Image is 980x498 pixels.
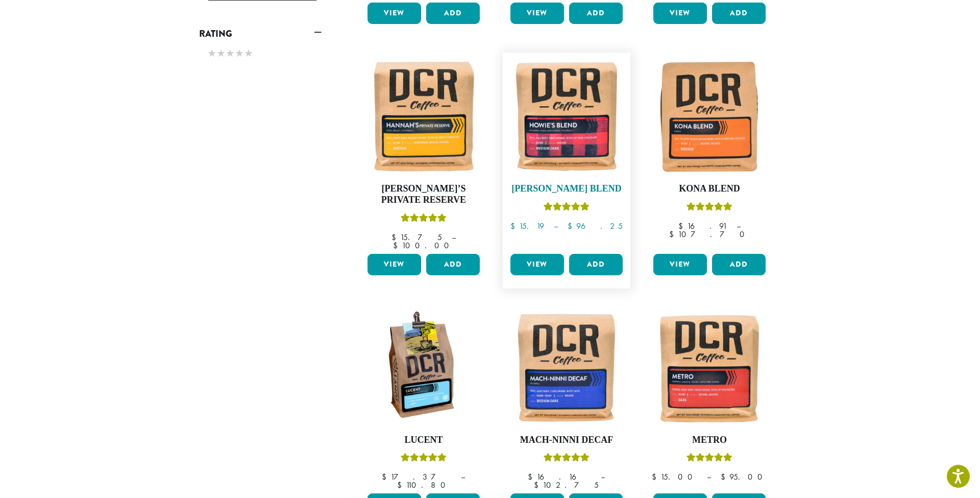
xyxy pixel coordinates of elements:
div: Rated 5.00 out of 5 [401,212,447,227]
img: Hannahs-Private-Reserve-12oz-300x300.jpg [365,58,482,175]
img: Howies-Blend-12oz-300x300.jpg [508,58,625,175]
span: – [737,221,741,231]
div: Rated 5.00 out of 5 [687,452,732,467]
span: $ [382,471,390,482]
span: $ [510,221,519,231]
span: ★ [226,46,235,61]
bdi: 96.25 [568,221,623,231]
bdi: 100.00 [393,240,454,251]
h4: Kona Blend [651,183,768,195]
bdi: 110.80 [397,480,450,490]
bdi: 102.75 [534,480,599,490]
bdi: 16.16 [528,471,591,482]
button: Add [712,3,766,24]
span: ★ [216,46,226,61]
span: ★ [207,46,216,61]
div: Rated 4.67 out of 5 [544,201,590,216]
div: Rating [199,42,322,66]
bdi: 107.70 [669,229,749,240]
a: View [653,254,707,275]
span: $ [528,471,536,482]
span: $ [721,471,729,482]
bdi: 15.75 [391,232,442,243]
a: View [653,3,707,24]
span: – [707,471,711,482]
a: View [367,3,421,24]
h4: Mach-Ninni Decaf [508,435,625,446]
button: Add [426,3,480,24]
span: $ [669,229,678,240]
button: Add [426,254,480,275]
img: Kona-300x300.jpg [651,58,768,175]
a: MetroRated 5.00 out of 5 [651,309,768,490]
span: – [461,471,465,482]
div: Rated 5.00 out of 5 [544,452,590,467]
img: Metro-12oz-300x300.jpg [651,309,768,426]
img: DCRCoffee_DL_Bag_Lucent_2019_updated-300x300.jpg [365,309,482,426]
button: Add [569,3,623,24]
h4: Lucent [365,435,482,446]
h4: [PERSON_NAME]’s Private Reserve [365,183,482,205]
span: – [601,471,605,482]
img: Mach-Ninni-Decaf-12oz-300x300.jpg [508,309,625,426]
span: $ [652,471,660,482]
a: [PERSON_NAME]’s Private ReserveRated 5.00 out of 5 [365,58,482,249]
span: $ [391,232,400,243]
span: $ [397,480,406,490]
span: $ [568,221,576,231]
bdi: 15.19 [510,221,544,231]
span: $ [393,240,402,251]
a: Rating [199,25,322,42]
a: View [510,254,564,275]
span: ★ [244,46,253,61]
bdi: 95.00 [721,471,767,482]
div: Rated 5.00 out of 5 [687,201,732,216]
a: [PERSON_NAME] BlendRated 4.67 out of 5 [508,58,625,249]
bdi: 17.37 [382,471,451,482]
div: Rated 5.00 out of 5 [401,452,447,467]
a: View [510,3,564,24]
a: View [367,254,421,275]
button: Add [569,254,623,275]
span: – [452,232,456,243]
span: – [554,221,558,231]
a: Kona BlendRated 5.00 out of 5 [651,58,768,249]
bdi: 16.91 [678,221,727,231]
span: $ [534,480,543,490]
a: LucentRated 5.00 out of 5 [365,309,482,490]
span: $ [678,221,687,231]
h4: [PERSON_NAME] Blend [508,183,625,195]
button: Add [712,254,766,275]
a: Mach-Ninni DecafRated 5.00 out of 5 [508,309,625,490]
bdi: 15.00 [652,471,697,482]
h4: Metro [651,435,768,446]
span: ★ [235,46,244,61]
